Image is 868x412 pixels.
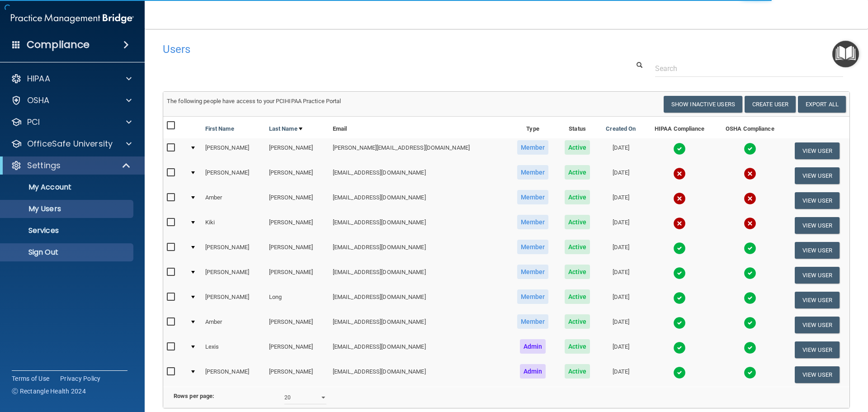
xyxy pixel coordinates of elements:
[565,265,590,279] span: Active
[329,213,509,238] td: [EMAIL_ADDRESS][DOMAIN_NAME]
[664,96,742,113] button: Show Inactive Users
[265,288,329,313] td: Long
[744,292,756,304] img: tick.e7d51cea.svg
[27,138,113,149] p: OfficeSafe University
[673,242,686,255] img: tick.e7d51cea.svg
[329,238,509,263] td: [EMAIL_ADDRESS][DOMAIN_NAME]
[265,238,329,263] td: [PERSON_NAME]
[202,138,265,163] td: [PERSON_NAME]
[673,192,686,205] img: cross.ca9f0e7f.svg
[598,138,644,163] td: [DATE]
[329,188,509,213] td: [EMAIL_ADDRESS][DOMAIN_NAME]
[795,242,840,259] button: View User
[202,313,265,337] td: Amber
[598,238,644,263] td: [DATE]
[832,41,859,67] button: Open Resource Center
[517,289,549,304] span: Member
[202,288,265,313] td: [PERSON_NAME]
[265,313,329,337] td: [PERSON_NAME]
[329,288,509,313] td: [EMAIL_ADDRESS][DOMAIN_NAME]
[598,188,644,213] td: [DATE]
[798,96,846,113] a: Export All
[744,267,756,279] img: tick.e7d51cea.svg
[744,366,756,379] img: tick.e7d51cea.svg
[517,314,549,329] span: Member
[202,362,265,387] td: [PERSON_NAME]
[795,142,840,159] button: View User
[517,165,549,180] span: Member
[163,43,558,55] h4: Users
[12,387,86,396] span: Ⓒ Rectangle Health 2024
[6,183,129,192] p: My Account
[329,337,509,362] td: [EMAIL_ADDRESS][DOMAIN_NAME]
[60,374,101,383] a: Privacy Policy
[329,163,509,188] td: [EMAIL_ADDRESS][DOMAIN_NAME]
[565,364,590,379] span: Active
[744,142,756,155] img: tick.e7d51cea.svg
[598,313,644,337] td: [DATE]
[269,123,302,134] a: Last Name
[565,289,590,304] span: Active
[557,117,598,138] th: Status
[27,117,40,128] p: PCI
[517,140,549,155] span: Member
[598,213,644,238] td: [DATE]
[598,163,644,188] td: [DATE]
[265,138,329,163] td: [PERSON_NAME]
[673,292,686,304] img: tick.e7d51cea.svg
[744,167,756,180] img: cross.ca9f0e7f.svg
[565,165,590,180] span: Active
[329,263,509,288] td: [EMAIL_ADDRESS][DOMAIN_NAME]
[744,242,756,255] img: tick.e7d51cea.svg
[202,188,265,213] td: Amber
[673,317,686,329] img: tick.e7d51cea.svg
[329,362,509,387] td: [EMAIL_ADDRESS][DOMAIN_NAME]
[795,192,840,209] button: View User
[27,38,90,51] h4: Compliance
[265,263,329,288] td: [PERSON_NAME]
[673,341,686,354] img: tick.e7d51cea.svg
[6,248,129,257] p: Sign Out
[673,142,686,155] img: tick.e7d51cea.svg
[565,240,590,254] span: Active
[517,190,549,204] span: Member
[265,362,329,387] td: [PERSON_NAME]
[795,341,840,358] button: View User
[174,393,214,399] b: Rows per page:
[565,339,590,354] span: Active
[202,263,265,288] td: [PERSON_NAME]
[329,117,509,138] th: Email
[673,217,686,230] img: cross.ca9f0e7f.svg
[795,292,840,308] button: View User
[265,163,329,188] td: [PERSON_NAME]
[27,73,50,84] p: HIPAA
[202,337,265,362] td: Lexis
[565,190,590,204] span: Active
[27,160,61,171] p: Settings
[673,267,686,279] img: tick.e7d51cea.svg
[517,240,549,254] span: Member
[11,160,131,171] a: Settings
[795,317,840,333] button: View User
[598,337,644,362] td: [DATE]
[565,314,590,329] span: Active
[795,217,840,234] button: View User
[11,73,132,84] a: HIPAA
[202,238,265,263] td: [PERSON_NAME]
[11,117,132,128] a: PCI
[167,98,341,104] span: The following people have access to your PCIHIPAA Practice Portal
[715,117,785,138] th: OSHA Compliance
[520,339,546,354] span: Admin
[744,317,756,329] img: tick.e7d51cea.svg
[744,341,756,354] img: tick.e7d51cea.svg
[745,96,796,113] button: Create User
[265,337,329,362] td: [PERSON_NAME]
[517,215,549,229] span: Member
[795,267,840,284] button: View User
[205,123,234,134] a: First Name
[606,123,636,134] a: Created On
[795,366,840,383] button: View User
[598,263,644,288] td: [DATE]
[644,117,715,138] th: HIPAA Compliance
[655,60,843,77] input: Search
